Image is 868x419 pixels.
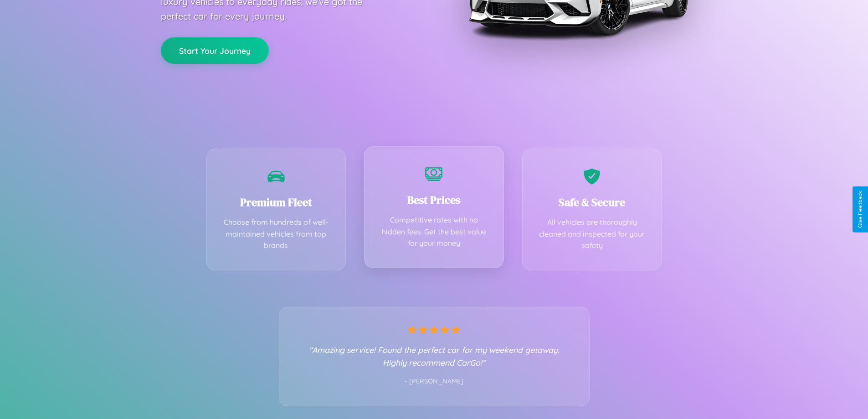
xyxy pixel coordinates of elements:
button: Start Your Journey [161,37,269,64]
p: - [PERSON_NAME] [298,376,571,388]
h3: Safe & Secure [536,195,648,210]
p: Competitive rates with no hidden fees. Get the best value for your money [378,214,490,249]
p: Choose from hundreds of well-maintained vehicles from top brands [221,217,332,252]
h3: Premium Fleet [221,195,332,210]
p: "Amazing service! Found the perfect car for my weekend getaway. Highly recommend CarGo!" [298,343,571,369]
h3: Best Prices [378,192,490,207]
p: All vehicles are thoroughly cleaned and inspected for your safety [536,217,648,252]
div: Give Feedback [857,191,863,228]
